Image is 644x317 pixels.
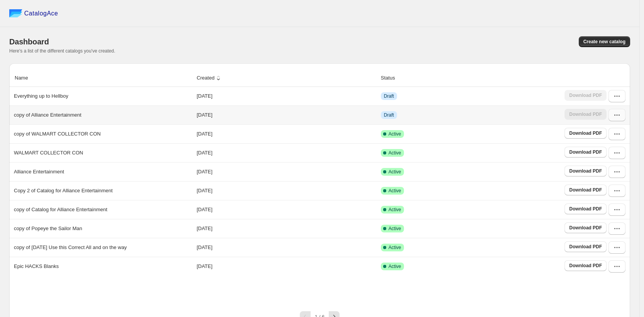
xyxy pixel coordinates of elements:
[194,238,379,257] td: [DATE]
[569,168,602,174] span: Download PDF
[569,206,602,212] span: Download PDF
[389,131,401,137] span: Active
[384,93,394,99] span: Draft
[9,37,49,46] span: Dashboard
[565,128,607,139] a: Download PDF
[565,260,607,271] a: Download PDF
[194,162,379,181] td: [DATE]
[569,187,602,193] span: Download PDF
[569,130,602,136] span: Download PDF
[194,257,379,276] td: [DATE]
[389,244,401,251] span: Active
[389,263,401,270] span: Active
[196,71,223,85] button: Created
[14,206,107,214] p: copy of Catalog for Alliance Entertainment
[565,222,607,233] a: Download PDF
[14,149,83,157] p: WALMART COLLECTOR CON
[380,71,404,85] button: Status
[14,263,59,270] p: Epic HACKS Blanks
[565,203,607,214] a: Download PDF
[579,36,630,47] button: Create new catalog
[565,166,607,176] a: Download PDF
[569,244,602,250] span: Download PDF
[389,225,401,232] span: Active
[194,87,379,105] td: [DATE]
[384,112,394,118] span: Draft
[14,71,37,85] button: Name
[389,188,401,194] span: Active
[569,149,602,155] span: Download PDF
[565,147,607,158] a: Download PDF
[194,200,379,219] td: [DATE]
[14,111,81,119] p: copy of Alliance Entertainment
[14,244,127,251] p: copy of [DATE] Use this Correct All and on the way
[194,219,379,238] td: [DATE]
[583,39,625,45] span: Create new catalog
[569,263,602,269] span: Download PDF
[389,207,401,213] span: Active
[14,92,68,100] p: Everything up to Hellboy
[569,225,602,231] span: Download PDF
[194,105,379,124] td: [DATE]
[14,225,82,232] p: copy of Popeye the Sailor Man
[24,10,58,17] span: CatalogAce
[9,9,22,17] img: catalog ace
[194,124,379,143] td: [DATE]
[194,143,379,162] td: [DATE]
[389,150,401,156] span: Active
[14,187,113,195] p: Copy 2 of Catalog for Alliance Entertainment
[194,181,379,200] td: [DATE]
[14,168,64,176] p: Alliance Entertainment
[389,169,401,175] span: Active
[9,48,115,54] span: Here's a list of the different catalogs you've created.
[565,185,607,195] a: Download PDF
[14,130,101,138] p: copy of WALMART COLLECTOR CON
[565,241,607,252] a: Download PDF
